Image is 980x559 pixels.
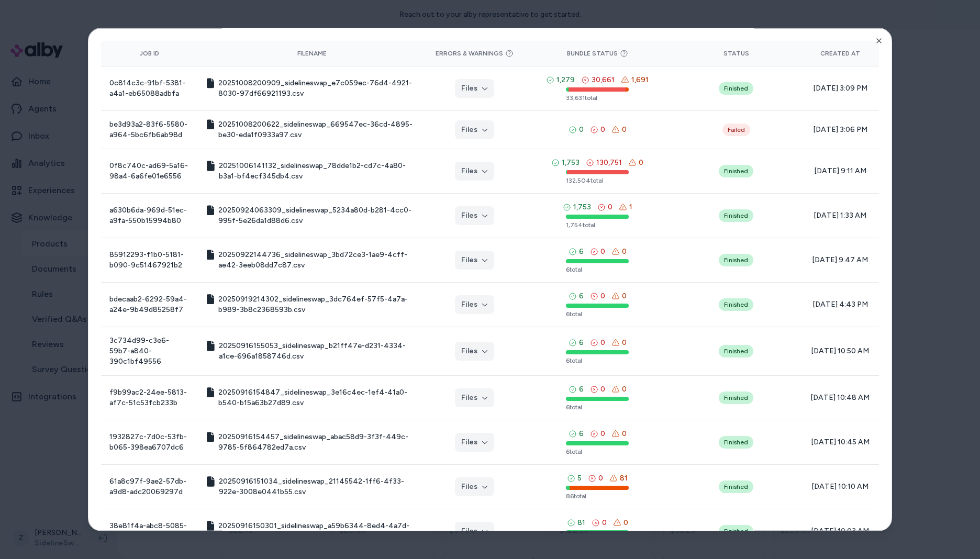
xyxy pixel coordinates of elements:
button: Files [455,206,494,225]
div: Finished [719,480,753,493]
span: 1,753 [573,202,591,213]
span: [DATE] 4:43 PM [809,299,871,310]
td: f9b99ac2-24ee-5813-af7c-51c53fcb233b [101,375,198,420]
span: 6 [579,291,584,301]
div: 1,754 total [566,221,629,229]
span: 6 [579,338,584,348]
div: 132,504 total [566,176,629,185]
button: Files [455,522,494,541]
button: Files [455,342,494,361]
td: bdecaab2-6292-59a4-a24e-9b49d85258f7 [101,282,198,327]
div: Finished [719,82,753,95]
span: 6 [579,384,584,395]
span: 81 [577,518,585,528]
button: Failed [722,124,750,136]
div: 6 total [566,448,629,456]
span: 0 [639,158,643,168]
button: 20250916150301_sidelineswap_a59b6344-8ed4-4a7d-ae6a-392bf144ec55.csv [207,521,418,542]
button: 20250924063309_sidelineswap_5234a80d-b281-4cc0-995f-5e26da1d88d6.csv [207,205,418,226]
span: 0 [622,125,627,135]
button: Files [455,251,494,270]
div: Finished [719,209,753,222]
span: 20251008200622_sidelineswap_669547ec-36cd-4895-be30-eda1f0933a97.csv [218,119,418,140]
button: 20250916155053_sidelineswap_b21ff47e-d231-4334-a1ce-696a1858746d.csv [207,341,418,362]
button: 20250916154847_sidelineswap_3e16c4ec-1ef4-41a0-b540-b15a63b27d89.csv [207,387,418,408]
td: be3d93a2-83f6-5580-a964-5bc6fb6ab98d [101,110,198,149]
button: Files [455,162,494,181]
span: 0 [600,429,605,439]
div: 6 total [566,310,629,318]
div: Finished [719,525,753,538]
span: 0 [623,518,628,528]
button: 20251006141132_sidelineswap_78dde1b2-cd7c-4a80-b3a1-bf4ecf345db4.csv [207,161,418,182]
span: [DATE] 10:03 AM [809,526,871,536]
button: 20250916154457_sidelineswap_abac58d9-3f3f-449c-9785-5f864782ed7a.csv [207,432,418,453]
button: Files [455,477,494,496]
span: 0 [608,202,612,213]
span: 0 [622,291,627,301]
span: [DATE] 10:48 AM [809,393,871,403]
span: 0 [600,247,605,257]
span: 1,279 [556,75,575,85]
div: Finished [719,345,753,357]
span: 20250916151034_sidelineswap_21145542-1ff6-4f33-922e-3008e0441b55.csv [219,476,418,497]
span: 0 [622,338,627,348]
span: 0 [622,247,627,257]
span: 1,753 [562,158,580,168]
span: [DATE] 3:09 PM [809,83,871,94]
div: Filename [207,49,418,58]
span: 6 [579,429,584,439]
span: [DATE] 10:50 AM [809,346,871,356]
button: Files [455,433,494,452]
button: Errors & Warnings [436,49,514,58]
td: 38e81f4a-abc8-5085-a7b3-bd958bc55322 [101,509,198,553]
span: 5 [577,473,582,484]
span: [DATE] 9:11 AM [809,166,871,176]
span: 0 [579,125,584,135]
span: 0 [598,473,603,484]
span: 1 [629,202,632,213]
span: [DATE] 10:10 AM [809,482,871,492]
div: Finished [719,254,753,266]
span: [DATE] 1:33 AM [809,210,871,221]
span: 0 [622,429,627,439]
button: 20251008200909_sidelineswap_e7c059ec-76d4-4921-8030-97df66921193.csv [207,78,418,99]
span: 81 [620,473,628,484]
span: 20250916154847_sidelineswap_3e16c4ec-1ef4-41a0-b540-b15a63b27d89.csv [218,387,418,408]
div: Finished [719,165,753,177]
span: 20250922144736_sidelineswap_3bd72ce3-1ae9-4cff-ae42-3eeb08dd7c87.csv [218,250,418,271]
span: 1,691 [631,75,649,85]
button: 20250919214302_sidelineswap_3dc764ef-57f5-4a7a-b989-3b8c2368593b.csv [207,294,418,315]
div: Finished [719,436,753,449]
span: 0 [602,518,607,528]
span: [DATE] 3:06 PM [809,125,871,135]
span: 0 [622,384,627,395]
button: 20250916151034_sidelineswap_21145542-1ff6-4f33-922e-3008e0441b55.csv [207,476,418,497]
button: Files [455,79,494,98]
span: 20250916155053_sidelineswap_b21ff47e-d231-4334-a1ce-696a1858746d.csv [219,341,418,362]
div: Status [680,49,793,58]
span: [DATE] 10:45 AM [809,437,871,448]
td: 0f8c740c-ad69-5a16-98a4-6a6fe01e6556 [101,149,198,193]
div: Created At [809,49,871,58]
span: 30,661 [592,75,615,85]
button: Files [455,388,494,407]
button: Files [455,120,494,139]
td: a630b6da-969d-51ec-a9fa-550b15994b80 [101,193,198,238]
button: 20251008200622_sidelineswap_669547ec-36cd-4895-be30-eda1f0933a97.csv [207,119,418,140]
span: 20251006141132_sidelineswap_78dde1b2-cd7c-4a80-b3a1-bf4ecf345db4.csv [219,161,418,182]
td: 3c734d99-c3e6-59b7-a840-390c1bf49556 [101,327,198,375]
button: Files [455,295,494,314]
span: 20250919214302_sidelineswap_3dc764ef-57f5-4a7a-b989-3b8c2368593b.csv [218,294,418,315]
div: 6 total [566,403,629,411]
span: 0 [600,125,605,135]
span: 0 [600,338,605,348]
td: 61a8c97f-9ae2-57db-a9d8-adc20069297d [101,464,198,509]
